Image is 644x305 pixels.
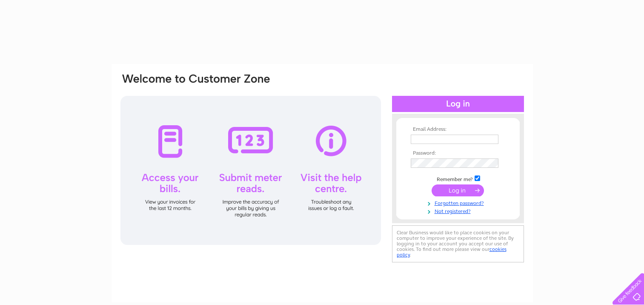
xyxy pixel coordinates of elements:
[392,225,524,262] div: Clear Business would like to place cookies on your computer to improve your experience of the sit...
[432,184,484,196] input: Submit
[409,174,507,183] td: Remember me?
[411,199,507,207] a: Forgotten password?
[409,150,507,156] th: Password:
[397,246,507,258] a: cookies policy
[411,207,507,215] a: Not registered?
[409,127,507,132] th: Email Address:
